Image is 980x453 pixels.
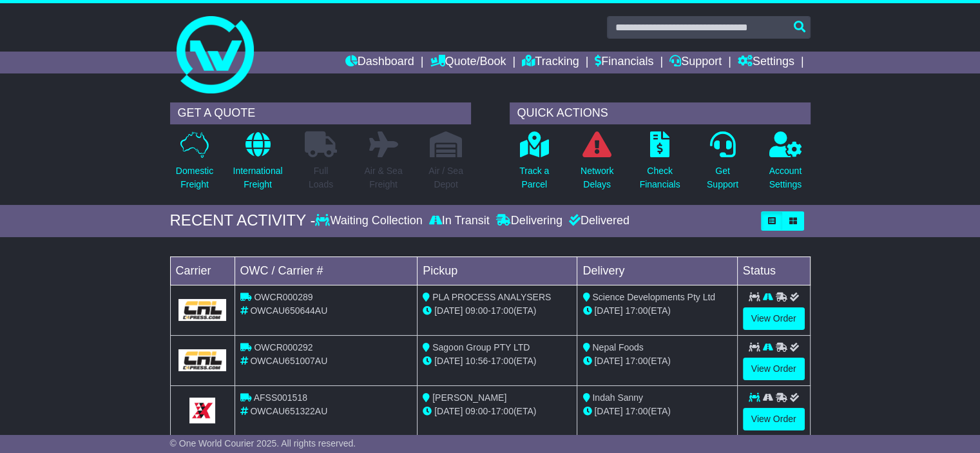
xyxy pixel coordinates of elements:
span: [DATE] [594,356,622,366]
a: View Order [743,307,805,330]
a: NetworkDelays [580,131,614,198]
div: Delivering [493,214,566,228]
p: Network Delays [581,164,613,191]
div: RECENT ACTIVITY - [170,211,316,230]
span: 10:56 [465,356,488,366]
span: [DATE] [434,406,463,416]
p: Account Settings [769,164,802,191]
p: Air & Sea Freight [364,164,402,191]
td: Status [737,256,810,285]
span: 17:00 [625,356,648,366]
a: Quote/Book [430,52,506,73]
span: PLA PROCESS ANALYSERS [432,292,551,302]
span: [PERSON_NAME] [432,392,506,403]
span: © One World Courier 2025. All rights reserved. [170,438,356,448]
span: Nepal Foods [592,342,643,352]
div: (ETA) [582,354,731,368]
a: View Order [743,408,805,430]
span: [DATE] [594,406,622,416]
span: AFSS001518 [254,392,307,403]
div: Waiting Collection [315,214,425,228]
a: DomesticFreight [175,131,214,198]
div: - (ETA) [423,304,572,318]
td: Pickup [418,256,577,285]
td: Carrier [170,256,235,285]
a: View Order [743,358,805,380]
img: GetCarrierServiceLogo [189,398,215,423]
img: GetCarrierServiceLogo [178,349,227,371]
p: Domestic Freight [176,164,213,191]
span: 09:00 [465,305,488,316]
span: OWCAU651322AU [250,406,327,416]
span: [DATE] [594,305,622,316]
span: 17:00 [491,356,514,366]
a: GetSupport [706,131,739,198]
span: OWCR000292 [254,342,312,352]
div: - (ETA) [423,354,572,368]
span: Indah Sanny [592,392,643,403]
a: Settings [738,52,794,73]
span: 17:00 [625,406,648,416]
p: Get Support [707,164,738,191]
a: Financials [595,52,653,73]
span: 17:00 [625,305,648,316]
span: 09:00 [465,406,488,416]
a: Support [669,52,722,73]
span: 17:00 [491,305,514,316]
span: [DATE] [434,356,463,366]
div: (ETA) [582,405,731,418]
a: Tracking [522,52,579,73]
p: Full Loads [305,164,337,191]
a: Track aParcel [519,131,550,198]
p: Track a Parcel [519,164,549,191]
span: Sagoon Group PTY LTD [432,342,530,352]
div: In Transit [426,214,493,228]
p: Check Financials [640,164,680,191]
a: CheckFinancials [639,131,681,198]
span: OWCR000289 [254,292,312,302]
a: InternationalFreight [232,131,283,198]
img: GetCarrierServiceLogo [178,299,227,321]
div: Delivered [566,214,629,228]
div: QUICK ACTIONS [510,102,811,124]
td: OWC / Carrier # [235,256,418,285]
div: (ETA) [582,304,731,318]
td: Delivery [577,256,737,285]
a: Dashboard [345,52,414,73]
a: AccountSettings [769,131,803,198]
div: - (ETA) [423,405,572,418]
span: [DATE] [434,305,463,316]
span: OWCAU650644AU [250,305,327,316]
div: GET A QUOTE [170,102,471,124]
span: OWCAU651007AU [250,356,327,366]
p: International Freight [233,164,282,191]
span: 17:00 [491,406,514,416]
p: Air / Sea Depot [428,164,463,191]
span: Science Developments Pty Ltd [592,292,715,302]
